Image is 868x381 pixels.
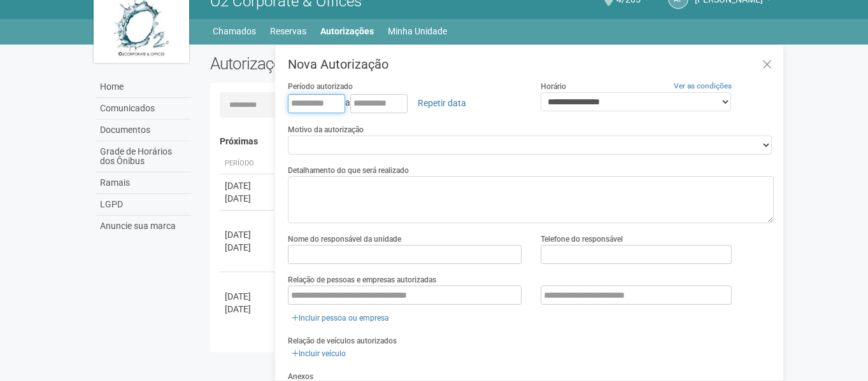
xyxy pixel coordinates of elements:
h4: Próximas [220,137,765,146]
label: Detalhamento do que será realizado [288,165,409,176]
h3: Nova Autorização [288,58,774,71]
a: Comunicados [97,98,191,120]
a: LGPD [97,194,191,216]
div: [DATE] [225,241,272,254]
div: [DATE] [225,303,272,315]
h2: Autorizações [210,54,483,73]
a: Home [97,76,191,98]
a: Ver as condições [674,81,732,90]
a: Autorizações [320,22,374,40]
label: Horário [541,81,566,92]
label: Nome do responsável da unidade [288,233,401,245]
label: Período autorizado [288,81,353,92]
a: Ramais [97,172,191,194]
a: Grade de Horários dos Ônibus [97,141,191,172]
th: Período [220,153,277,174]
label: Relação de pessoas e empresas autorizadas [288,274,436,286]
a: Documentos [97,120,191,141]
a: Repetir data [409,92,474,114]
div: [DATE] [225,290,272,303]
div: a [288,92,522,114]
label: Motivo da autorização [288,124,364,135]
a: Chamados [213,22,256,40]
label: Relação de veículos autorizados [288,335,397,347]
label: Telefone do responsável [541,233,623,245]
a: Anuncie sua marca [97,216,191,237]
div: [DATE] [225,228,272,241]
a: Reservas [270,22,306,40]
a: Incluir pessoa ou empresa [288,311,393,325]
a: Incluir veículo [288,347,350,361]
div: [DATE] [225,179,272,192]
div: [DATE] [225,192,272,205]
a: Minha Unidade [388,22,447,40]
